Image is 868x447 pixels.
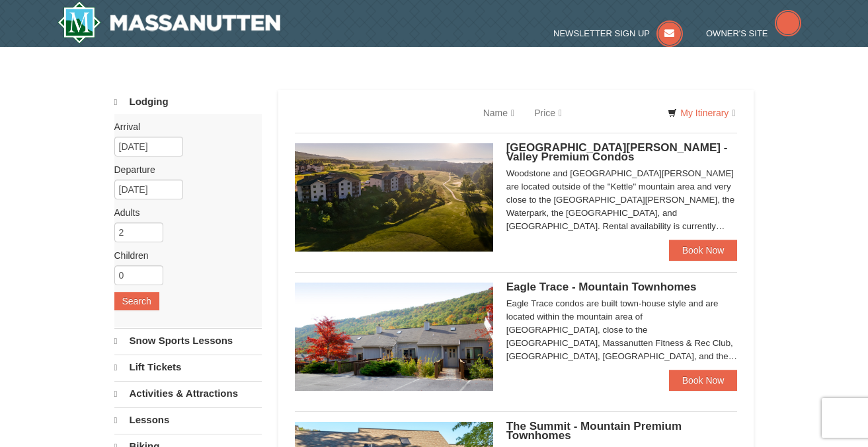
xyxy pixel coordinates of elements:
a: Book Now [669,370,738,391]
a: Book Now [669,240,738,261]
a: Owner's Site [706,28,801,38]
div: Eagle Trace condos are built town-house style and are located within the mountain area of [GEOGRA... [506,297,738,363]
a: Lodging [114,90,262,114]
span: Newsletter Sign Up [553,28,650,38]
span: [GEOGRAPHIC_DATA][PERSON_NAME] - Valley Premium Condos [506,141,728,163]
span: Owner's Site [706,28,768,38]
a: Snow Sports Lessons [114,328,262,353]
label: Departure [114,163,252,176]
a: Lessons [114,407,262,432]
span: The Summit - Mountain Premium Townhomes [506,420,682,442]
a: Newsletter Sign Up [553,28,683,38]
img: 19218983-1-9b289e55.jpg [295,283,493,391]
label: Arrival [114,120,252,133]
a: Price [524,100,572,126]
span: Eagle Trace - Mountain Townhomes [506,281,697,293]
button: Search [114,292,159,310]
a: Massanutten Resort [58,1,281,44]
a: Lift Tickets [114,355,262,380]
a: My Itinerary [659,103,744,123]
a: Activities & Attractions [114,381,262,406]
div: Woodstone and [GEOGRAPHIC_DATA][PERSON_NAME] are located outside of the "Kettle" mountain area an... [506,167,738,233]
img: Massanutten Resort Logo [58,1,281,44]
a: Name [473,100,524,126]
label: Adults [114,206,252,219]
img: 19219041-4-ec11c166.jpg [295,143,493,252]
label: Children [114,249,252,262]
